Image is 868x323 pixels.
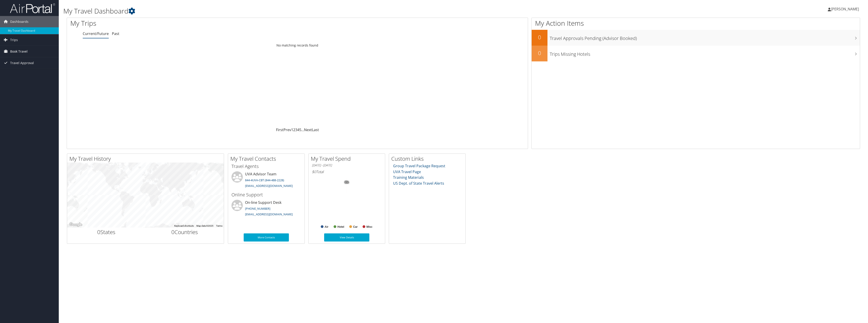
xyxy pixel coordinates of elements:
[393,175,424,180] a: Training Materials
[174,224,194,228] button: Keyboard shortcuts
[366,225,373,228] text: Misc
[63,6,597,16] h1: My Travel Dashboard
[393,181,444,186] a: US Dept. of State Travel Alerts
[550,49,860,57] h3: Trips Missing Hotels
[831,7,859,12] span: [PERSON_NAME]
[283,127,291,132] a: Prev
[299,127,301,132] a: 5
[67,41,528,49] td: No matching records found
[196,225,213,227] span: Map data ©2025
[532,19,860,28] h1: My Action Items
[245,184,293,188] a: [EMAIL_ADDRESS][DOMAIN_NAME]
[393,163,445,168] a: Group Travel Package Request
[245,207,270,211] a: [PHONE_NUMBER]
[216,225,222,227] a: Terms (opens in new tab)
[10,3,55,14] img: airportal-logo.png
[231,163,301,170] h3: Travel Agents
[291,127,293,132] a: 1
[301,127,304,132] span: …
[550,33,860,42] h3: Travel Approvals Pending (Advisor Booked)
[68,222,83,228] img: Google
[245,178,284,182] a: 844-4UVA-CBT (844-488-2228)
[304,127,312,132] a: Next
[171,228,175,236] span: 0
[229,200,303,218] li: On-line Support Desk
[532,49,547,57] h2: 0
[68,222,83,228] a: Open this area in Google Maps (opens a new window)
[244,233,289,242] a: More Contacts
[312,169,316,174] span: $0
[97,228,100,236] span: 0
[311,155,385,163] h2: My Travel Spend
[112,31,119,36] a: Past
[293,127,295,132] a: 2
[532,30,860,46] a: 0Travel Approvals Pending (Advisor Booked)
[295,127,297,132] a: 3
[83,31,109,36] a: Current/Future
[325,225,328,228] text: Air
[149,228,221,236] h2: Countries
[297,127,299,132] a: 4
[245,212,293,216] a: [EMAIL_ADDRESS][DOMAIN_NAME]
[71,228,142,236] h2: States
[337,225,344,228] text: Hotel
[10,57,34,69] span: Travel Approval
[345,181,349,184] tspan: 0%
[10,46,28,57] span: Book Travel
[312,163,382,167] h6: [DATE] - [DATE]
[230,155,304,163] h2: My Travel Contacts
[353,225,358,228] text: Car
[10,16,28,27] span: Dashboards
[391,155,465,163] h2: Custom Links
[828,2,863,16] a: [PERSON_NAME]
[312,169,382,174] h6: Total
[231,192,301,198] h3: Online Support
[229,171,303,190] li: UVA Advisor Team
[70,19,333,28] h1: My Trips
[324,233,369,242] a: View Details
[276,127,283,132] a: First
[69,155,224,163] h2: My Travel History
[532,46,860,61] a: 0Trips Missing Hotels
[532,33,547,41] h2: 0
[312,127,319,132] a: Last
[393,169,421,174] a: UVA Travel Page
[10,34,18,46] span: Trips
